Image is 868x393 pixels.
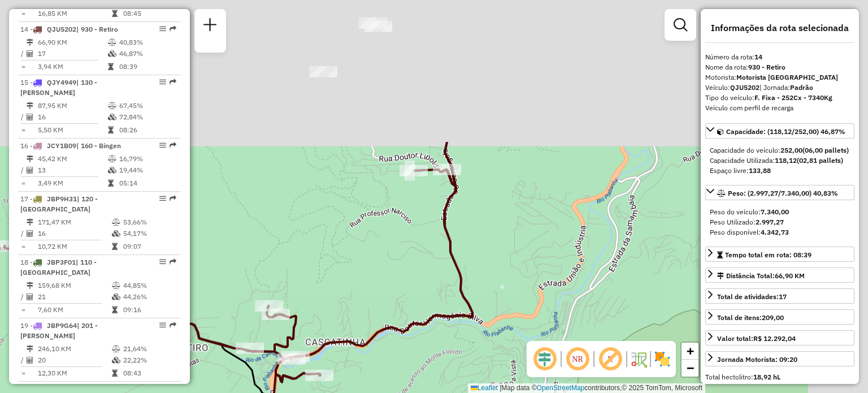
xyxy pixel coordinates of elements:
td: 16 [37,228,111,239]
i: % de utilização da cubagem [108,167,116,174]
td: 17 [37,48,107,59]
td: = [20,368,26,379]
i: Tempo total em rota [112,10,118,17]
i: Total de Atividades [27,357,33,364]
td: 87,95 KM [37,100,107,111]
em: Rota exportada [170,322,176,329]
td: / [20,228,26,239]
td: / [20,165,26,176]
strong: 14 [754,53,762,61]
td: 67,45% [119,100,176,111]
td: 46,87% [119,48,176,59]
strong: (02,81 pallets) [797,156,843,165]
span: Ocultar NR [564,346,591,373]
i: Distância Total [27,156,33,162]
i: % de utilização do peso [112,282,120,289]
div: Total de itens: [717,313,784,323]
a: Tempo total em rota: 08:39 [705,247,854,262]
td: 12,30 KM [37,368,111,379]
em: Rota exportada [170,195,176,202]
span: + [687,344,694,358]
span: Total de atividades: [717,292,787,301]
td: = [20,178,26,189]
i: Distância Total [27,102,33,109]
strong: 252,00 [780,146,802,154]
td: 21,64% [123,343,176,355]
span: QJY4949 [47,78,76,87]
td: 05:14 [119,178,176,189]
span: | 201 - [PERSON_NAME] [20,321,98,340]
a: Zoom in [682,343,698,360]
strong: F. Fixa - 252Cx - 7340Kg [754,93,832,102]
em: Opções [159,322,166,329]
span: Tempo total em rota: 08:39 [725,251,811,259]
i: Total de Atividades [27,167,33,174]
a: Total de itens:209,00 [705,309,854,325]
i: % de utilização da cubagem [112,357,120,364]
td: = [20,124,26,136]
td: 40,83% [119,37,176,48]
td: 22,22% [123,355,176,366]
i: % de utilização da cubagem [112,230,120,237]
i: Total de Atividades [27,50,33,57]
i: % de utilização da cubagem [108,114,116,120]
i: % de utilização do peso [112,219,120,226]
i: Tempo total em rota [112,370,118,377]
strong: 18,92 hL [753,373,780,381]
span: 17 - [20,195,98,213]
strong: Motorista [GEOGRAPHIC_DATA] [736,73,838,81]
span: 19 - [20,321,98,340]
td: 246,10 KM [37,343,111,355]
span: | [500,384,501,392]
div: Motorista: [705,72,854,83]
i: % de utilização do peso [108,39,116,46]
span: 18 - [20,258,97,277]
div: Capacidade do veículo: [710,145,850,156]
span: JCY1B09 [47,141,76,150]
div: Veículo com perfil de recarga [705,103,854,113]
i: Distância Total [27,346,33,352]
em: Opções [159,25,166,32]
strong: 2.997,27 [756,218,784,226]
span: Peso: (2.997,27/7.340,00) 40,83% [728,189,838,197]
a: Leaflet [471,384,498,392]
td: 08:43 [123,368,176,379]
a: Peso: (2.997,27/7.340,00) 40,83% [705,185,854,200]
td: 53,66% [123,217,176,228]
td: / [20,355,26,366]
span: Ocultar deslocamento [531,346,558,373]
div: Peso disponível: [710,227,850,237]
i: Tempo total em rota [108,127,114,133]
strong: 7.340,00 [761,208,789,216]
td: 08:45 [123,8,176,19]
td: 45,42 KM [37,153,107,165]
i: Tempo total em rota [108,63,114,70]
span: | 160 - Bingen [76,141,121,150]
div: Jornada Motorista: 09:20 [717,355,797,365]
span: Capacidade: (118,12/252,00) 46,87% [726,127,845,136]
i: Tempo total em rota [112,306,118,313]
div: Espaço livre: [710,166,850,176]
td: 72,84% [119,111,176,123]
a: Nova sessão e pesquisa [199,14,222,39]
div: Peso Utilizado: [710,217,850,227]
td: 5,50 KM [37,124,107,136]
img: Exibir/Ocultar setores [653,350,671,368]
em: Opções [159,258,166,265]
span: | 930 - Retiro [76,25,118,33]
i: Total de Atividades [27,114,33,120]
i: % de utilização do peso [108,156,116,162]
strong: (06,00 pallets) [802,146,849,154]
div: Total hectolitro: [705,372,854,382]
strong: QJU5202 [730,83,759,92]
div: Peso: (2.997,27/7.340,00) 40,83% [705,202,854,242]
span: | 110 - [GEOGRAPHIC_DATA] [20,258,97,277]
div: Veículo: [705,83,854,93]
div: Map data © contributors,© 2025 TomTom, Microsoft [468,383,705,393]
td: = [20,8,26,19]
td: 66,90 KM [37,37,107,48]
a: Capacidade: (118,12/252,00) 46,87% [705,123,854,139]
td: 09:16 [123,304,176,316]
span: | Jornada: [759,83,813,92]
i: Total de Atividades [27,230,33,237]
